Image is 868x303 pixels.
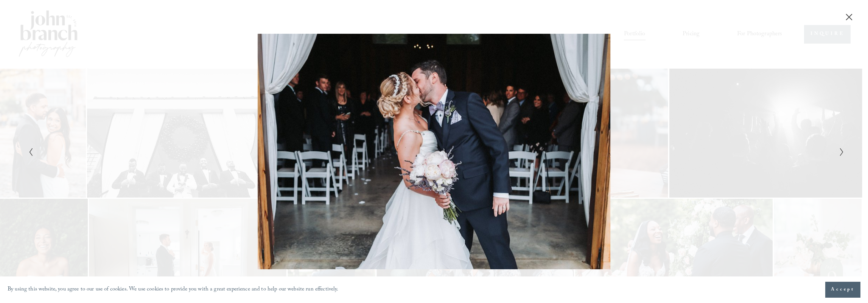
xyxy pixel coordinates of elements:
[831,286,855,294] span: Accept
[837,147,842,156] button: Next Slide
[26,147,31,156] button: Previous Slide
[843,13,855,21] button: Close
[8,284,339,295] p: By using this website, you agree to our use of cookies. We use cookies to provide you with a grea...
[825,282,860,298] button: Accept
